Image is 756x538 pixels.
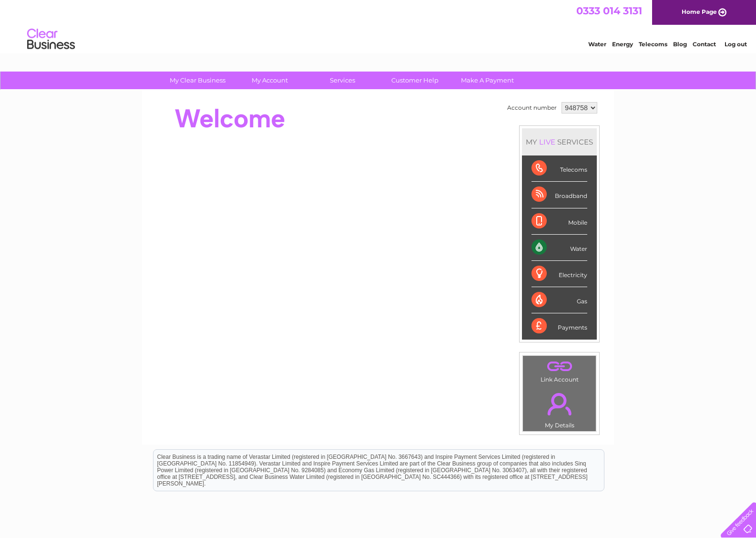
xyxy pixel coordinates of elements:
[693,41,716,48] a: Contact
[158,72,237,89] a: My Clear Business
[376,72,454,89] a: Customer Help
[525,387,593,421] a: .
[531,261,587,287] div: Electricity
[303,72,382,89] a: Services
[505,100,559,116] td: Account number
[522,128,597,155] div: MY SERVICES
[576,5,642,17] a: 0333 014 3131
[531,287,587,313] div: Gas
[448,72,527,89] a: Make A Payment
[537,137,557,146] div: LIVE
[612,41,633,48] a: Energy
[531,155,587,182] div: Telecoms
[522,355,596,385] td: Link Account
[531,313,587,339] div: Payments
[531,182,587,208] div: Broadband
[588,41,606,48] a: Water
[153,5,604,46] div: Clear Business is a trading name of Verastar Limited (registered in [GEOGRAPHIC_DATA] No. 3667643...
[27,25,75,54] img: logo.png
[231,72,309,89] a: My Account
[531,208,587,235] div: Mobile
[531,235,587,261] div: Water
[725,41,747,48] a: Log out
[673,41,687,48] a: Blog
[639,41,667,48] a: Telecoms
[522,385,596,432] td: My Details
[525,358,593,375] a: .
